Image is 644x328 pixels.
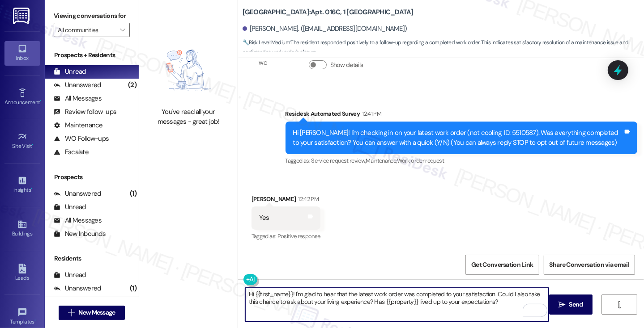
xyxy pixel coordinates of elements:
[330,60,363,70] label: Show details
[54,202,86,212] div: Unread
[128,282,139,295] div: (1)
[54,216,102,225] div: All Messages
[252,230,320,243] div: Tagged as:
[296,194,319,204] div: 12:42 PM
[149,107,228,126] div: You've read all your messages - great job!
[54,80,101,90] div: Unanswered
[59,306,125,320] button: New Message
[243,39,290,46] strong: 🔧 Risk Level: Medium
[120,26,125,34] i: 
[40,98,41,104] span: •
[569,300,583,309] span: Send
[397,157,444,164] span: Work order request
[32,142,34,148] span: •
[54,121,103,130] div: Maintenance
[366,157,397,164] span: Maintenance ,
[471,260,533,269] span: Get Conversation Link
[54,134,109,143] div: WO Follow-ups
[54,284,101,293] div: Unanswered
[252,194,320,207] div: [PERSON_NAME]
[54,67,86,76] div: Unread
[243,8,414,17] b: [GEOGRAPHIC_DATA]: Apt. 016C, 1 [GEOGRAPHIC_DATA]
[128,187,139,201] div: (1)
[4,129,40,153] a: Site Visit •
[243,24,407,34] div: [PERSON_NAME]. ([EMAIL_ADDRESS][DOMAIN_NAME])
[4,41,40,65] a: Inbox
[286,109,637,122] div: Residesk Automated Survey
[13,8,31,24] img: ResiDesk Logo
[68,309,75,316] i: 
[126,78,139,92] div: (2)
[149,38,228,103] img: empty-state
[259,213,269,223] div: Yes
[293,128,623,147] div: Hi [PERSON_NAME]! I'm checking in on your latest work order (not cooling, ID: 5510587). Was every...
[54,229,106,239] div: New Inbounds
[550,260,629,269] span: Share Conversation via email
[54,147,89,157] div: Escalate
[54,94,102,103] div: All Messages
[286,154,637,167] div: Tagged as:
[243,38,644,57] span: : The resident responded positively to a follow-up regarding a completed work order. This indicat...
[549,294,593,315] button: Send
[544,255,635,275] button: Share Conversation via email
[4,261,40,285] a: Leads
[465,255,539,275] button: Get Conversation Link
[245,288,549,321] textarea: To enrich screen reader interactions, please activate Accessibility in Grammarly extension settings
[54,189,101,198] div: Unanswered
[58,23,115,37] input: All communities
[45,50,139,60] div: Prospects + Residents
[31,185,32,192] span: •
[78,308,115,317] span: New Message
[360,109,381,118] div: 12:41 PM
[4,173,40,197] a: Insights •
[54,107,116,117] div: Review follow-ups
[4,217,40,241] a: Buildings
[45,172,139,182] div: Prospects
[34,317,36,324] span: •
[559,301,565,308] i: 
[54,270,86,280] div: Unread
[45,254,139,263] div: Residents
[259,59,267,68] div: WO
[311,157,366,164] span: Service request review ,
[616,301,623,308] i: 
[277,232,320,240] span: Positive response
[54,9,130,23] label: Viewing conversations for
